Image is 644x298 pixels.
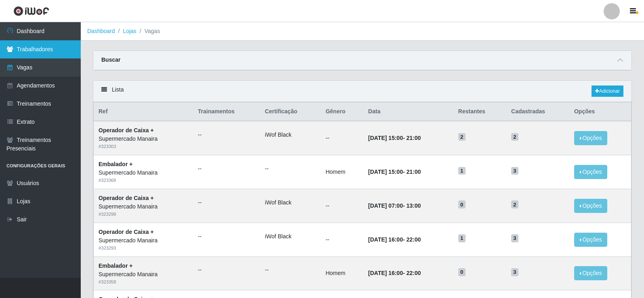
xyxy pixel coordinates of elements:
time: [DATE] 16:00 [368,270,403,276]
time: [DATE] 16:00 [368,236,403,243]
time: 22:00 [406,270,421,276]
button: Opções [574,199,607,213]
div: Supermercado Manaira [99,270,188,279]
li: Vagas [136,27,160,35]
span: 1 [458,234,466,242]
div: Supermercado Manaira [99,202,188,211]
div: # 323303 [99,143,188,150]
time: 13:00 [406,202,421,209]
time: [DATE] 15:00 [368,169,403,175]
div: # 323368 [99,177,188,184]
th: Certificação [260,102,321,121]
span: 1 [458,167,466,175]
td: -- [321,189,363,223]
ul: -- [265,165,316,173]
a: Adicionar [592,85,623,97]
div: # 323293 [99,245,188,252]
th: Trainamentos [193,102,260,121]
div: Supermercado Manaira [99,236,188,245]
span: 0 [458,268,466,276]
ul: -- [198,131,255,139]
button: Opções [574,165,607,179]
time: [DATE] 07:00 [368,202,403,209]
ul: -- [198,165,255,173]
a: Dashboard [87,28,115,34]
nav: breadcrumb [81,22,644,41]
div: Lista [93,81,631,102]
div: # 323358 [99,279,188,285]
strong: Operador de Caixa + [99,229,154,235]
strong: - [368,169,421,175]
time: [DATE] 15:00 [368,135,403,141]
time: 22:00 [406,236,421,243]
time: 21:00 [406,169,421,175]
span: 0 [458,200,466,208]
ul: -- [265,266,316,274]
td: Homem [321,256,363,290]
li: iWof Black [265,131,316,139]
th: Data [363,102,453,121]
span: 3 [511,268,518,276]
strong: Buscar [101,56,120,63]
a: Lojas [123,28,136,34]
div: Supermercado Manaira [99,135,188,143]
button: Opções [574,233,607,247]
div: # 323298 [99,211,188,218]
span: 2 [511,133,518,141]
strong: - [368,270,421,276]
th: Ref [94,102,193,121]
strong: - [368,202,421,209]
li: iWof Black [265,232,316,241]
td: -- [321,121,363,155]
th: Cadastradas [506,102,569,121]
span: 3 [511,234,518,242]
th: Restantes [453,102,506,121]
div: Supermercado Manaira [99,169,188,177]
button: Opções [574,131,607,145]
span: 2 [511,200,518,208]
time: 21:00 [406,135,421,141]
strong: Embalador + [99,161,132,167]
span: 2 [458,133,466,141]
strong: Operador de Caixa + [99,195,154,201]
span: 3 [511,167,518,175]
td: -- [321,223,363,256]
button: Opções [574,266,607,280]
ul: -- [198,198,255,207]
th: Opções [569,102,631,121]
strong: - [368,236,421,243]
img: CoreUI Logo [13,6,49,16]
ul: -- [198,232,255,241]
li: iWof Black [265,198,316,207]
ul: -- [198,266,255,274]
strong: - [368,135,421,141]
td: Homem [321,155,363,189]
strong: Embalador + [99,263,132,269]
th: Gênero [321,102,363,121]
strong: Operador de Caixa + [99,127,154,133]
